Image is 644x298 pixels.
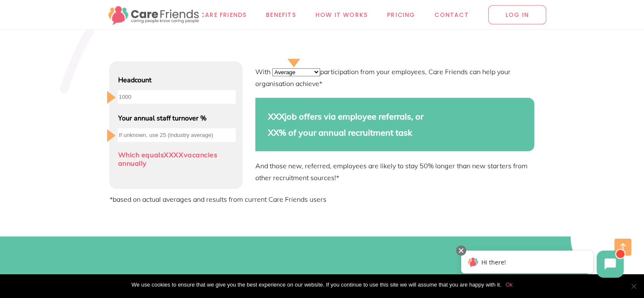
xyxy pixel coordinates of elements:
p: With participation from your employees, Care Friends can help your organisation achieve* [255,66,534,89]
span: LOG IN [488,5,546,24]
span: Pricing [387,10,415,19]
span: We use cookies to ensure that we give you the best experience on our website. If you continue to ... [131,281,501,289]
p: % of your annual recruitment task [268,127,522,139]
span: XXXX [164,150,183,159]
span: How it works [315,10,368,19]
p: job offers via employee referrals, or [268,111,522,123]
input: 1000 [118,90,236,104]
p: And those new, referred, employees are likely to stay 50% longer than new starters from other rec... [255,160,534,184]
span: Contact [434,10,468,19]
label: Your annual staff turnover % [118,112,234,124]
label: Headcount [118,74,234,86]
input: If unknown, use 25 (industry average) [118,128,236,142]
iframe: Chatbot [452,244,632,286]
p: *based on actual averages and results from current Care Friends users [109,193,534,205]
span: Benefits [266,10,296,19]
span: Why Care Friends [182,10,246,19]
h5: Which equals vacancies annually [118,150,234,168]
span: No [629,282,638,290]
span: XX [268,127,279,138]
span: XXX [268,111,285,122]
